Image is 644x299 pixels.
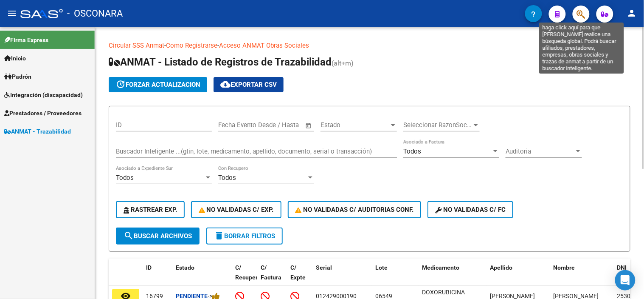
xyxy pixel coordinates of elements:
span: Estado [321,121,389,129]
input: Fecha fin [260,121,301,129]
button: No validadas c/ FC [427,201,513,218]
span: Borrar Filtros [214,232,275,240]
span: Todos [116,174,134,182]
button: Exportar CSV [214,77,284,92]
button: forzar actualizacion [109,77,207,92]
span: (alt+m) [332,59,354,67]
span: Seleccionar RazonSocial [403,121,472,129]
span: Exportar CSV [220,81,277,88]
datatable-header-cell: Serial [312,259,372,296]
button: Borrar Filtros [206,228,283,245]
span: Rastrear Exp. [124,206,177,214]
a: Documentacion trazabilidad [309,42,388,49]
span: No Validadas c/ Exp. [199,206,274,214]
span: Medicamento [422,264,459,271]
div: Open Intercom Messenger [615,270,636,290]
span: Inicio [4,54,26,63]
span: Serial [316,264,332,271]
mat-icon: update [115,79,126,89]
span: Buscar Archivos [124,232,192,240]
datatable-header-cell: Nombre [550,259,614,296]
mat-icon: person [627,8,637,18]
a: Circular SSS Anmat [109,42,164,49]
datatable-header-cell: Lote [372,259,419,296]
span: Todos [218,174,236,182]
span: Nombre [554,264,575,271]
span: DNI [617,264,627,271]
span: No Validadas c/ Auditorias Conf. [295,206,414,214]
span: Integración (discapacidad) [4,90,83,100]
datatable-header-cell: ID [143,259,172,296]
a: Acceso ANMAT Obras Sociales [219,42,309,49]
mat-icon: cloud_download [220,79,231,89]
span: Auditoria [506,148,574,155]
input: Fecha inicio [218,121,253,129]
datatable-header-cell: Estado [172,259,232,296]
span: ANMAT - Listado de Registros de Trazabilidad [109,56,332,68]
span: C/ Factura [261,264,281,281]
span: ID [146,264,152,271]
button: Open calendar [304,121,314,131]
span: Lote [375,264,388,271]
button: Rastrear Exp. [116,201,185,218]
span: Apellido [490,264,512,271]
span: ANMAT - Trazabilidad [4,127,71,136]
span: Todos [403,148,421,155]
span: Estado [176,264,194,271]
span: Firma Express [4,35,48,45]
span: Prestadores / Proveedores [4,108,82,118]
span: forzar actualizacion [115,81,200,88]
mat-icon: search [124,231,134,241]
mat-icon: delete [214,231,224,241]
datatable-header-cell: C/ Expte [287,259,312,296]
mat-icon: menu [7,8,17,18]
span: Padrón [4,72,31,81]
p: - - [109,41,630,50]
span: C/ Expte [290,264,306,281]
datatable-header-cell: Medicamento [419,259,487,296]
button: No Validadas c/ Auditorias Conf. [288,201,422,218]
button: Buscar Archivos [116,228,200,245]
span: - OSCONARA [67,4,123,23]
datatable-header-cell: Apellido [487,259,550,296]
span: C/ Recupero [235,264,261,281]
span: No validadas c/ FC [435,206,506,214]
a: Como Registrarse [166,42,217,49]
datatable-header-cell: C/ Factura [257,259,287,296]
datatable-header-cell: C/ Recupero [232,259,257,296]
button: No Validadas c/ Exp. [191,201,281,218]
